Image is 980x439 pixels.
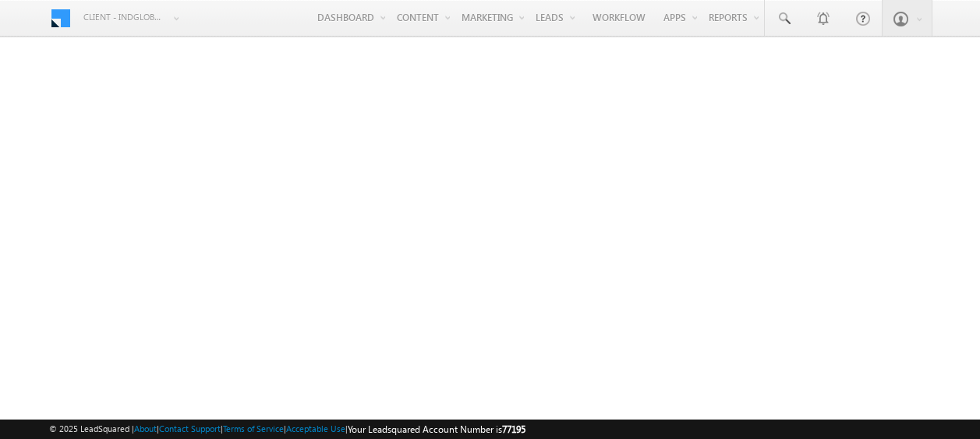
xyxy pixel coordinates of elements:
[83,9,165,25] span: Client - indglobal2 (77195)
[223,423,284,434] a: Terms of Service
[159,423,221,434] a: Contact Support
[502,423,525,435] span: 77195
[134,423,157,434] a: About
[286,423,345,434] a: Acceptable Use
[49,422,525,437] span: © 2025 LeadSquared | | | | |
[348,423,525,435] span: Your Leadsquared Account Number is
